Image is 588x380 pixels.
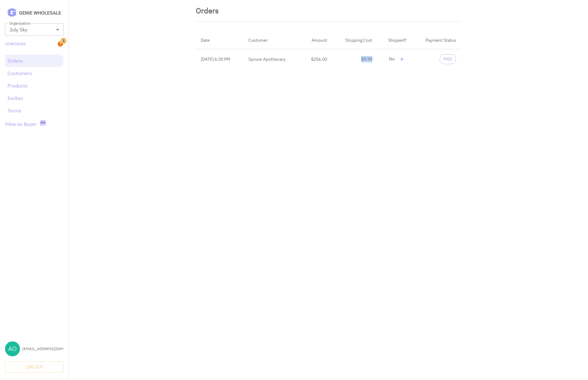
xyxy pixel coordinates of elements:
[5,7,64,18] img: Logo
[196,31,243,49] th: Date
[5,120,37,128] a: View as Buyer
[243,49,301,69] th: Spruce Apothecary
[440,56,456,62] span: PAID
[332,31,377,49] th: Shipping Cost
[397,55,407,64] button: delete
[412,31,461,49] th: Payment Status
[300,49,332,69] td: $256.00
[22,346,64,352] div: [EMAIL_ADDRESS][DOMAIN_NAME]
[377,49,412,69] td: No
[7,94,61,102] a: Invites
[7,57,61,64] a: Orders
[9,21,31,26] label: Organization
[196,49,243,69] th: [DATE] 6:30 PM
[60,38,67,44] span: 1
[196,5,219,16] div: Orders
[300,31,332,49] th: Amount
[332,49,377,69] td: $9.99
[7,107,61,114] a: Terms
[7,82,61,89] a: Products
[5,23,64,36] div: July Sky
[377,31,412,49] th: Shipped?
[243,31,301,49] th: Customer
[196,31,461,69] table: simple table
[7,69,61,77] a: Customers
[5,361,64,373] button: Log Out
[5,341,20,356] img: aoxue@julyskyskincare.com
[5,41,26,47] a: Configure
